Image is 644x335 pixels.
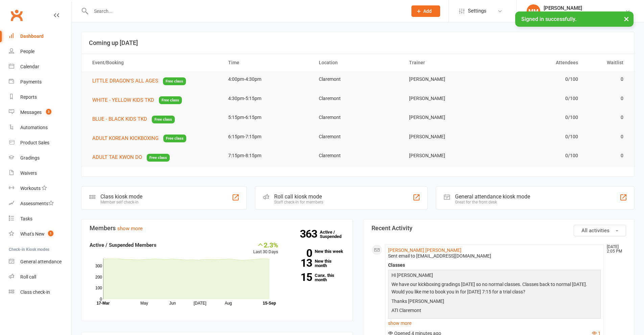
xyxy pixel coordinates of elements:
[92,115,175,123] button: BLUE - BLACK KIDS TKDFree class
[222,129,313,145] td: 6:15pm-7:15pm
[390,271,599,281] p: Hi [PERSON_NAME]
[20,231,45,237] div: What's New
[390,297,599,307] p: Thanks [PERSON_NAME]
[147,154,170,162] span: Free class
[100,200,142,205] div: Member self check-in
[423,8,432,14] span: Add
[9,181,71,196] a: Workouts
[9,135,71,150] a: Product Sales
[9,254,71,269] a: General attendance kiosk mode
[403,91,494,106] td: [PERSON_NAME]
[9,150,71,166] a: Gradings
[90,242,157,248] strong: Active / Suspended Members
[300,229,320,239] strong: 363
[20,64,39,69] div: Calendar
[494,91,584,106] td: 0/100
[455,193,530,200] div: General attendance kiosk mode
[92,77,186,85] button: LITTLE DRAGON'S ALL AGESFree class
[390,281,599,297] p: We have our kickboxing gradings [DATE] so no normal classes. Classes back to normal [DATE]. Would...
[163,77,186,85] span: Free class
[494,71,584,87] td: 0/100
[313,91,403,106] td: Claremont
[48,231,53,236] span: 1
[222,148,313,164] td: 7:15pm-8:15pm
[20,155,40,161] div: Gradings
[584,71,629,87] td: 0
[527,4,540,18] div: MM
[20,289,50,295] div: Class check-in
[9,196,71,211] a: Assessments
[544,11,625,17] div: ATI Martial Arts - [GEOGRAPHIC_DATA]
[92,96,182,104] button: WHITE - YELLOW KIDS TKDFree class
[9,120,71,135] a: Automations
[20,170,37,176] div: Waivers
[20,94,37,100] div: Reports
[9,226,71,242] a: What's New1
[92,97,154,103] span: WHITE - YELLOW KIDS TKD
[100,193,142,200] div: Class kiosk mode
[92,116,147,122] span: BLUE - BLACK KIDS TKD
[20,125,48,130] div: Automations
[313,71,403,87] td: Claremont
[9,105,71,120] a: Messages 3
[494,110,584,125] td: 0/100
[9,90,71,105] a: Reports
[92,154,142,160] span: ADULT TAE KWON DO
[46,109,51,115] span: 3
[89,6,403,16] input: Search...
[455,200,530,205] div: Great for the front desk
[9,59,71,74] a: Calendar
[8,7,25,24] a: Clubworx
[494,129,584,145] td: 0/100
[581,228,610,234] span: All activities
[288,273,344,282] a: 15Canx. this month
[584,148,629,164] td: 0
[159,96,182,104] span: Free class
[89,40,627,46] h3: Coming up [DATE]
[411,5,440,17] button: Add
[274,200,323,205] div: Staff check-in for members
[152,116,175,123] span: Free class
[372,225,626,232] h3: Recent Activity
[92,134,186,143] button: ADULT KOREAN KICKBOXINGFree class
[9,211,71,226] a: Tasks
[521,16,576,22] span: Signed in successfully.
[403,71,494,87] td: [PERSON_NAME]
[9,285,71,300] a: Class kiosk mode
[388,253,491,259] span: Sent email to [EMAIL_ADDRESS][DOMAIN_NAME]
[468,3,486,19] span: Settings
[20,33,44,39] div: Dashboard
[288,249,344,254] a: 0New this week
[20,259,62,264] div: General attendance
[20,274,36,280] div: Roll call
[222,110,313,125] td: 5:15pm-6:15pm
[9,74,71,90] a: Payments
[92,78,158,84] span: LITTLE DRAGON'S ALL AGES
[403,54,494,71] th: Trainer
[584,110,629,125] td: 0
[117,225,143,232] a: show more
[388,318,601,328] a: show more
[253,241,278,256] div: Last 30 Days
[288,258,312,268] strong: 13
[574,225,626,236] button: All activities
[9,44,71,59] a: People
[388,247,461,253] a: [PERSON_NAME] [PERSON_NAME]
[20,140,49,145] div: Product Sales
[90,225,344,232] h3: Members
[274,193,323,200] div: Roll call kiosk mode
[313,129,403,145] td: Claremont
[544,5,625,11] div: [PERSON_NAME]
[313,110,403,125] td: Claremont
[20,216,32,221] div: Tasks
[92,153,170,162] button: ADULT TAE KWON DOFree class
[9,166,71,181] a: Waivers
[86,54,222,71] th: Event/Booking
[9,29,71,44] a: Dashboard
[603,245,626,254] time: [DATE] 2:05 PM
[222,91,313,106] td: 4:30pm-5:15pm
[494,148,584,164] td: 0/100
[403,129,494,145] td: [PERSON_NAME]
[320,225,350,244] a: 363Active / Suspended
[288,248,312,258] strong: 0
